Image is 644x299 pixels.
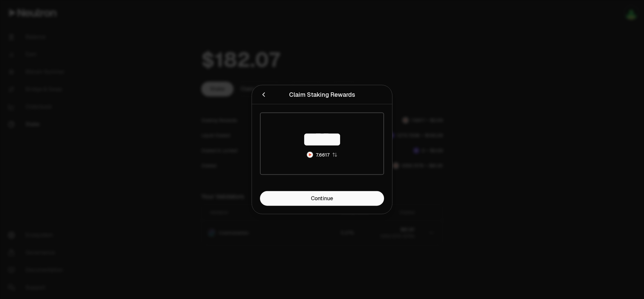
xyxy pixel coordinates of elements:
div: 7.6617 [316,152,329,158]
img: NTRN Logo [307,152,313,158]
a: Continue [260,191,384,206]
button: Close [260,90,267,99]
button: NTRN Logo7.6617 [307,152,337,158]
div: Claim Staking Rewards [289,90,355,99]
